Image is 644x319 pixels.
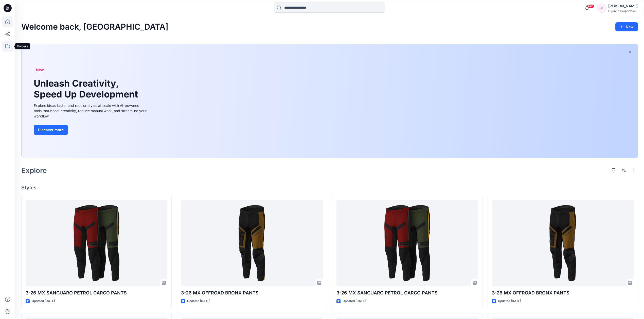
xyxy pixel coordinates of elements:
div: Hyunjin Corporation [608,9,638,13]
h2: Explore [21,166,47,174]
div: JL [597,4,606,13]
p: 3-26 MX SANGUARO PETROL CARGO PANTS [336,289,478,296]
p: Updated [DATE] [343,298,366,304]
div: [PERSON_NAME] [608,3,638,9]
a: 3-26 MX OFFROAD BRONX PANTS [181,200,323,287]
p: 3-26 MX OFFROAD BRONX PANTS [181,289,323,296]
p: Updated [DATE] [32,298,55,304]
h4: Styles [21,185,638,191]
span: 99+ [587,4,594,8]
button: New [615,22,638,31]
p: 3-26 MX SANGUARO PETROL CARGO PANTS [26,289,167,296]
p: Updated [DATE] [498,298,521,304]
a: 3-26 MX SANGUARO PETROL CARGO PANTS [26,200,167,287]
p: Updated [DATE] [187,298,210,304]
a: 3-26 MX SANGUARO PETROL CARGO PANTS [336,200,478,287]
div: Explore ideas faster and recolor styles at scale with AI-powered tools that boost creativity, red... [34,103,148,119]
h1: Unleash Creativity, Speed Up Development [34,78,140,100]
p: 3-26 MX OFFROAD BRONX PANTS [492,289,634,296]
h2: Welcome back, [GEOGRAPHIC_DATA] [21,22,168,32]
a: 3-26 MX OFFROAD BRONX PANTS [492,200,634,287]
a: Discover more [34,125,148,135]
button: Discover more [34,125,68,135]
span: New [36,67,44,73]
